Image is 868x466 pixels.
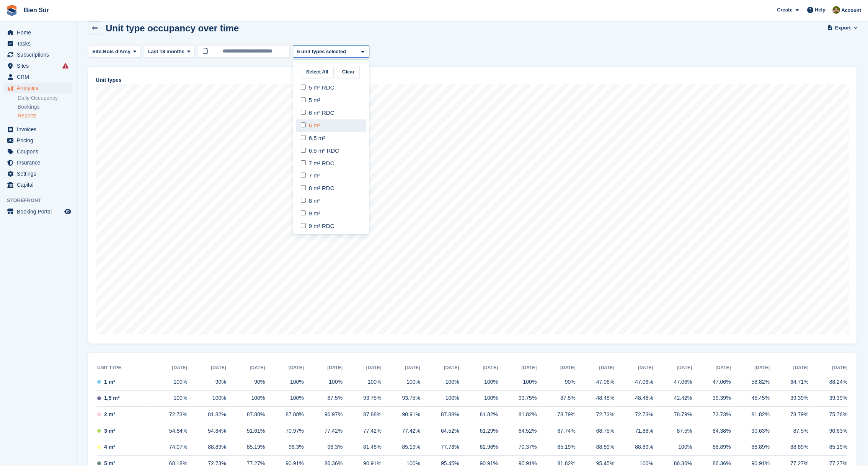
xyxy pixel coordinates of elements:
td: 100% [382,374,420,390]
td: 81.82% [731,407,769,423]
td: 39.39% [770,390,808,407]
a: Preview store [63,207,72,216]
td: 78.79% [537,407,575,423]
span: Subscriptions [17,49,63,60]
th: Unit type [97,362,148,374]
th: [DATE] [459,362,498,374]
td: 88.89% [614,439,653,456]
span: Account [841,7,861,14]
a: Bien Sûr [21,4,52,16]
td: 54.84% [187,423,226,439]
a: Bookings [18,103,72,111]
td: 85.19% [808,439,847,456]
td: 72.73% [576,407,614,423]
div: 5 m² [296,94,366,107]
th: [DATE] [420,362,459,374]
span: Sites [17,60,63,71]
a: menu [4,135,72,146]
td: 85.19% [226,439,265,456]
td: 72.73% [692,407,731,423]
td: 77.42% [304,423,343,439]
span: Booking Portal [17,206,63,217]
td: 100% [148,390,187,407]
td: 87.5% [770,423,808,439]
td: 85.19% [537,439,575,456]
span: Help [815,6,826,14]
span: Bois d'Arcy [103,48,131,55]
button: Last 18 months [144,45,195,58]
span: Pricing [17,135,63,146]
span: Coupons [17,146,63,157]
td: 78.79% [653,407,692,423]
td: 87.88% [265,407,303,423]
td: 81.82% [187,407,226,423]
th: [DATE] [343,362,381,374]
a: menu [4,146,72,157]
td: 100% [343,374,381,390]
td: 90% [226,374,265,390]
td: 96.97% [304,407,343,423]
td: 81.48% [343,439,381,456]
a: menu [4,206,72,217]
span: 2 m² [104,411,115,419]
td: 90.91% [382,407,420,423]
td: 88.89% [187,439,226,456]
div: 6 m² [296,119,366,132]
th: [DATE] [731,362,769,374]
div: 6 m² RDC [296,107,366,119]
td: 42.42% [653,390,692,407]
td: 39.39% [692,390,731,407]
td: 58.82% [731,374,769,390]
td: 75.76% [808,407,847,423]
a: menu [4,49,72,60]
img: stora-icon-8386f47178a22dfd0bd8f6a31ec36ba5ce8667c1dd55bd0f319d3a0aa187defe.svg [6,5,18,16]
button: Site: Bois d'Arcy [88,45,141,58]
td: 77.42% [382,423,420,439]
td: 96.3% [304,439,343,456]
th: [DATE] [653,362,692,374]
img: Matthieu Burnand [832,6,840,14]
div: 6 unit types selected [296,48,349,55]
td: 88.89% [692,439,731,456]
td: 71.88% [614,423,653,439]
td: 62.96% [459,439,498,456]
td: 100% [420,374,459,390]
span: 3 m² [104,427,115,435]
td: 93.75% [382,390,420,407]
td: 100% [420,390,459,407]
td: 70.97% [265,423,303,439]
a: Reports [18,112,72,119]
td: 90% [187,374,226,390]
td: 77.78% [420,439,459,456]
span: 1,5 m² [104,394,119,402]
td: 88.89% [770,439,808,456]
td: 87.88% [343,407,381,423]
td: 61.29% [459,423,498,439]
div: 6,5 m² RDC [296,145,366,157]
div: 9 m² [296,207,366,220]
a: menu [4,27,72,38]
td: 87.5% [304,390,343,407]
th: [DATE] [382,362,420,374]
td: 90.63% [731,423,769,439]
td: 90.63% [808,423,847,439]
span: Analytics [17,83,63,93]
td: 100% [498,374,537,390]
th: [DATE] [537,362,575,374]
span: 1 m² [104,378,115,386]
div: 5 m² RDC [296,81,366,94]
div: 9 m² RDC [296,220,366,233]
td: 70.37% [498,439,537,456]
td: 68.75% [576,423,614,439]
h2: Unit type occupancy over time [106,23,239,33]
th: [DATE] [808,362,847,374]
th: [DATE] [265,362,303,374]
span: Insurance [17,157,63,168]
div: 6,5 m² [296,132,366,145]
span: Create [777,6,792,14]
button: Clear [337,66,360,78]
td: 47.06% [653,374,692,390]
td: 100% [653,439,692,456]
div: 8 m² [296,195,366,207]
td: 100% [148,374,187,390]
